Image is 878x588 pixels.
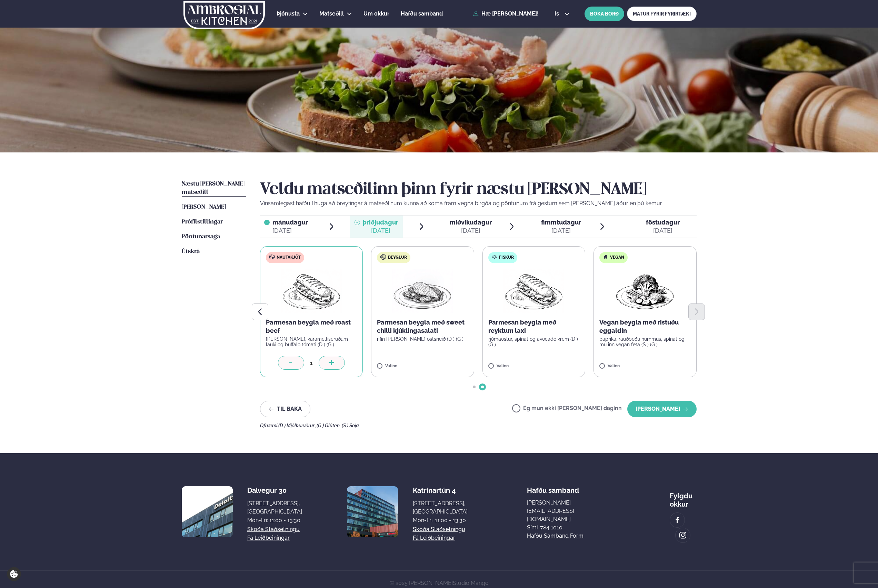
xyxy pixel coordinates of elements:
a: Hafðu samband form [527,532,583,540]
button: [PERSON_NAME] [627,401,697,417]
span: fimmtudagur [541,219,581,226]
div: [STREET_ADDRESS], [GEOGRAPHIC_DATA] [413,499,468,516]
span: Nautakjöt [277,255,301,260]
a: Hæ [PERSON_NAME]! [473,11,539,17]
p: Vegan beygla með ristuðu eggaldin [599,318,691,335]
a: Útskrá [182,248,200,256]
span: Hafðu samband [401,10,443,17]
span: Prófílstillingar [182,219,223,225]
img: Vegan.svg [603,254,608,260]
img: image alt [347,486,398,537]
span: Go to slide 2 [481,386,484,388]
span: Útskrá [182,249,200,255]
a: Hafðu samband [401,10,443,18]
span: (S ) Soja [342,423,359,428]
span: Hafðu samband [527,481,579,495]
a: Fá leiðbeiningar [413,534,455,542]
p: paprika, rauðbeðu hummus, spínat og mulinn vegan feta (S ) (G ) [599,336,691,347]
img: image alt [679,531,687,539]
span: Beyglur [388,255,407,260]
a: [PERSON_NAME][EMAIL_ADDRESS][DOMAIN_NAME] [527,499,610,524]
div: Mon-Fri: 11:00 - 13:30 [413,516,468,525]
span: (D ) Mjólkurvörur , [278,423,317,428]
a: Fá leiðbeiningar [247,534,290,542]
p: [PERSON_NAME], karamelliseruðum lauki og buffalo tómati (D ) (G ) [266,336,357,347]
img: Chicken-breast.png [392,269,453,313]
div: Ofnæmi: [260,423,697,428]
button: BÓKA BORÐ [585,7,624,21]
span: miðvikudagur [450,219,492,226]
img: Vegan.png [615,269,675,313]
button: Til baka [260,401,310,417]
div: [DATE] [363,227,398,235]
a: [PERSON_NAME] [182,203,226,211]
a: Cookie settings [7,567,21,581]
p: Parmesan beygla með sweet chilli kjúklingasalati [377,318,468,335]
span: mánudagur [272,219,308,226]
a: Skoða staðsetningu [247,525,300,534]
span: [PERSON_NAME] [182,204,226,210]
span: Go to slide 1 [473,386,476,388]
a: Pöntunarsaga [182,233,220,241]
span: föstudagur [646,219,680,226]
img: logo [183,1,266,29]
img: image alt [182,486,233,537]
span: © 2025 [PERSON_NAME] [390,580,489,586]
a: Um okkur [363,10,389,18]
p: Parmesan beygla með roast beef [266,318,357,335]
a: MATUR FYRIR FYRIRTÆKI [627,7,697,21]
img: bagle-new-16px.svg [380,254,386,260]
p: rjómaostur, spínat og avocado krem (D ) (G ) [488,336,580,347]
img: Panini.png [503,269,564,313]
div: Mon-Fri: 11:00 - 13:30 [247,516,302,525]
span: Næstu [PERSON_NAME] matseðill [182,181,245,195]
span: Þjónusta [277,10,300,17]
p: rifin [PERSON_NAME] ostsneið (D ) (G ) [377,336,468,342]
div: [DATE] [272,227,308,235]
span: Vegan [610,255,624,260]
div: [DATE] [541,227,581,235]
p: Parmesan beygla með reyktum laxi [488,318,580,335]
a: Prófílstillingar [182,218,223,226]
a: Þjónusta [277,10,300,18]
img: beef.svg [269,254,275,260]
span: is [555,11,561,17]
div: Fylgdu okkur [670,486,696,508]
a: Næstu [PERSON_NAME] matseðill [182,180,246,197]
div: [DATE] [646,227,680,235]
button: is [549,11,575,17]
div: [STREET_ADDRESS], [GEOGRAPHIC_DATA] [247,499,302,516]
span: Matseðill [319,10,344,17]
button: Next slide [688,303,705,320]
span: (G ) Glúten , [317,423,342,428]
span: Pöntunarsaga [182,234,220,240]
button: Previous slide [252,303,268,320]
p: Vinsamlegast hafðu í huga að breytingar á matseðlinum kunna að koma fram vegna birgða og pöntunum... [260,199,697,208]
span: Fiskur [499,255,514,260]
span: þriðjudagur [363,219,398,226]
div: [DATE] [450,227,492,235]
img: image alt [674,516,681,524]
a: image alt [670,513,685,527]
p: Sími: 784 1010 [527,524,610,532]
a: image alt [676,528,690,542]
img: Panini.png [281,269,342,313]
h2: Veldu matseðilinn þinn fyrir næstu [PERSON_NAME] [260,180,697,199]
div: 1 [304,359,319,367]
img: fish.svg [492,254,497,260]
div: Dalvegur 30 [247,486,302,495]
a: Skoða staðsetningu [413,525,465,534]
a: Studio Mango [453,580,489,586]
span: Um okkur [363,10,389,17]
div: Katrínartún 4 [413,486,468,495]
a: Matseðill [319,10,344,18]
